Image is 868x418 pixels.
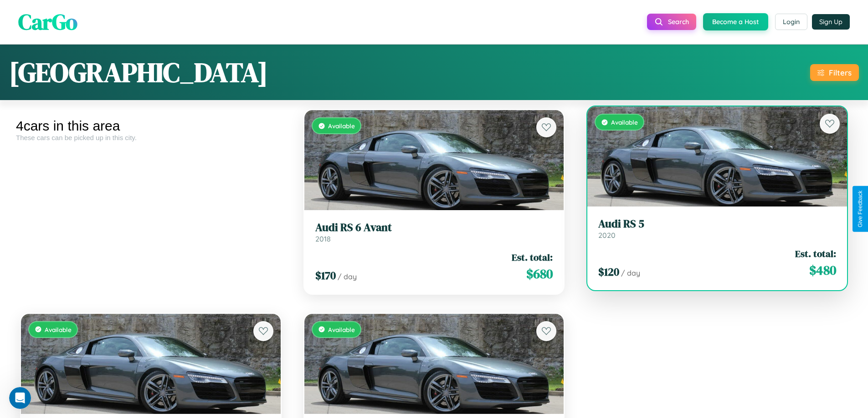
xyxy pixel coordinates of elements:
[16,118,286,134] div: 4 cars in this area
[795,247,836,260] span: Est. total:
[45,326,72,333] span: Available
[647,14,696,30] button: Search
[526,265,553,283] span: $ 680
[328,326,355,333] span: Available
[512,251,553,264] span: Est. total:
[18,7,77,37] span: CarGo
[598,217,836,231] h3: Audi RS 5
[775,14,807,30] button: Login
[611,118,638,126] span: Available
[598,217,836,240] a: Audi RS 52020
[829,68,852,77] div: Filters
[315,221,553,243] a: Audi RS 6 Avant2018
[9,54,268,91] h1: [GEOGRAPHIC_DATA]
[598,264,619,279] span: $ 120
[9,387,31,409] iframe: Intercom live chat
[810,64,859,81] button: Filters
[328,122,355,130] span: Available
[598,231,616,240] span: 2020
[315,268,336,283] span: $ 170
[315,221,553,234] h3: Audi RS 6 Avant
[812,14,850,30] button: Sign Up
[315,234,331,243] span: 2018
[621,268,640,277] span: / day
[338,272,357,281] span: / day
[857,191,863,227] div: Give Feedback
[668,18,689,26] span: Search
[809,261,836,279] span: $ 480
[703,13,768,30] button: Become a Host
[16,134,286,141] div: These cars can be picked up in this city.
